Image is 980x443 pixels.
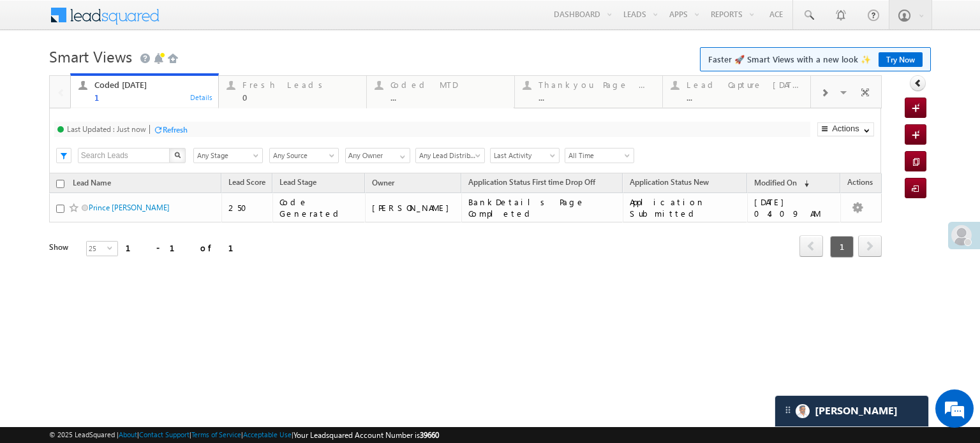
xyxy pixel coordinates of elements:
a: Fresh Leads0 [218,76,367,108]
img: Carter [796,404,810,418]
div: Lead Source Filter [269,147,339,163]
div: Details [189,91,214,103]
span: Your Leadsquared Account Number is [293,430,439,440]
img: Search [174,152,181,158]
span: next [858,235,882,257]
span: Carter [815,405,898,417]
span: (sorted descending) [799,178,809,189]
div: Refresh [163,125,188,134]
span: All Time [565,150,630,161]
div: Code Generated [279,196,360,219]
div: Application Submitted [630,196,741,219]
div: ... [390,92,507,102]
span: Any Lead Distribution [416,150,480,161]
div: Coded MTD [390,80,507,90]
span: Lead Stage [279,177,316,187]
span: Application Status New [630,177,709,187]
div: Coded [DATE] [94,80,211,90]
span: 25 [87,242,107,256]
div: carter-dragCarter[PERSON_NAME] [775,395,929,427]
span: Faster 🚀 Smart Views with a new look ✨ [708,53,923,66]
a: Application Status First time Drop Off [462,175,602,192]
div: 0 [242,92,359,102]
a: Show All Items [393,149,409,161]
a: About [119,430,137,439]
a: Last Activity [490,148,560,163]
span: Smart Views [49,46,132,66]
span: Application Status First time Drop Off [468,177,595,187]
div: Last Updated : Just now [67,124,146,134]
div: Lead Capture [DATE] [687,80,803,90]
div: 250 [228,202,267,214]
a: Acceptable Use [243,430,292,439]
div: ... [687,92,803,102]
a: Thankyou Page leads... [514,76,663,108]
img: carter-drag [783,405,793,415]
a: All Time [565,148,634,163]
span: Owner [372,178,394,187]
a: Try Now [879,52,923,67]
div: ... [538,92,655,102]
a: Lead Capture [DATE]... [662,76,811,108]
a: Any Source [269,148,339,163]
a: Modified On (sorted descending) [748,175,815,192]
div: Owner Filter [345,147,409,163]
input: Search Leads [78,148,170,163]
a: Contact Support [139,430,189,439]
a: Lead Stage [273,175,323,192]
span: prev [799,235,823,257]
span: 1 [830,236,854,258]
div: [DATE] 04:09 AM [754,196,835,219]
span: select [107,245,117,251]
div: Thankyou Page leads [538,80,655,90]
span: Actions [841,175,879,192]
a: Any Stage [193,148,263,163]
a: Prince [PERSON_NAME] [89,203,170,212]
a: Lead Score [222,175,272,192]
a: Coded MTD... [366,76,515,108]
input: Check all records [56,180,64,188]
a: Lead Name [66,176,117,192]
span: Any Source [270,150,334,161]
div: 1 [94,92,211,102]
div: Show [49,242,76,253]
div: 1 - 1 of 1 [126,240,249,255]
a: next [858,236,882,257]
a: prev [799,236,823,257]
span: Modified On [754,178,797,187]
div: Fresh Leads [242,80,359,90]
input: Type to Search [345,148,410,163]
span: Last Activity [491,150,555,161]
span: Any Stage [194,150,258,161]
div: Lead Stage Filter [193,147,263,163]
a: Application Status New [623,175,715,192]
span: 39660 [420,430,439,440]
a: Terms of Service [191,430,241,439]
span: Lead Score [228,177,265,187]
div: BankDetails Page Completed [468,196,617,219]
a: Any Lead Distribution [415,148,485,163]
span: © 2025 LeadSquared | | | | | [49,429,439,441]
div: [PERSON_NAME] [372,202,456,214]
button: Actions [817,122,874,136]
div: Lead Distribution Filter [415,147,484,163]
a: Coded [DATE]1Details [70,73,219,109]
